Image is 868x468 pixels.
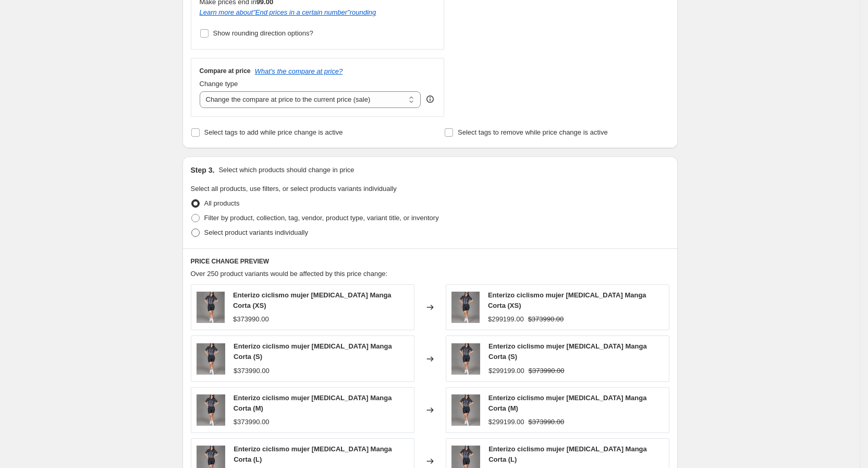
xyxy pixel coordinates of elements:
[218,165,354,175] p: Select which products should change in price
[204,214,439,222] span: Filter by product, collection, tag, vendor, product type, variant title, or inventory
[191,257,669,266] h6: PRICE CHANGE PREVIEW
[204,229,308,236] span: Select product variants individually
[488,394,647,412] span: Enterizo ciclismo mujer [MEDICAL_DATA] Manga Corta (M)
[488,314,524,325] div: $299199.00
[204,128,343,136] span: Select tags to add while price change is active
[204,199,240,207] span: All products
[458,128,608,136] span: Select tags to remove while price change is active
[234,366,270,376] div: $373990.00
[191,165,215,175] h2: Step 3.
[529,366,565,376] strike: $373990.00
[234,417,270,427] div: $373990.00
[488,366,524,376] div: $299199.00
[528,314,564,325] strike: $373990.00
[191,270,388,278] span: Over 250 product variants would be affected by this price change:
[197,343,226,375] img: enterizonixmangacortafrente_80x.jpg
[488,417,524,427] div: $299199.00
[488,445,647,463] span: Enterizo ciclismo mujer [MEDICAL_DATA] Manga Corta (L)
[528,417,564,427] strike: $373990.00
[197,292,225,323] img: enterizonixmangacortafrente_80x.jpg
[234,394,392,412] span: Enterizo ciclismo mujer [MEDICAL_DATA] Manga Corta (M)
[233,314,269,325] div: $373990.00
[200,80,238,88] span: Change type
[451,292,480,323] img: enterizonixmangacortafrente_80x.jpg
[200,8,376,16] i: Learn more about " End prices in a certain number " rounding
[255,67,343,75] button: What's the compare at price?
[488,291,646,309] span: Enterizo ciclismo mujer [MEDICAL_DATA] Manga Corta (XS)
[425,94,435,104] div: help
[233,291,392,309] span: Enterizo ciclismo mujer [MEDICAL_DATA] Manga Corta (XS)
[200,67,251,75] h3: Compare at price
[213,29,313,37] span: Show rounding direction options?
[451,394,480,426] img: enterizonixmangacortafrente_80x.jpg
[234,445,392,463] span: Enterizo ciclismo mujer [MEDICAL_DATA] Manga Corta (L)
[451,343,481,375] img: enterizonixmangacortafrente_80x.jpg
[200,8,376,16] a: Learn more about"End prices in a certain number"rounding
[191,185,397,193] span: Select all products, use filters, or select products variants individually
[234,342,392,361] span: Enterizo ciclismo mujer [MEDICAL_DATA] Manga Corta (S)
[488,342,647,361] span: Enterizo ciclismo mujer [MEDICAL_DATA] Manga Corta (S)
[197,394,225,426] img: enterizonixmangacortafrente_80x.jpg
